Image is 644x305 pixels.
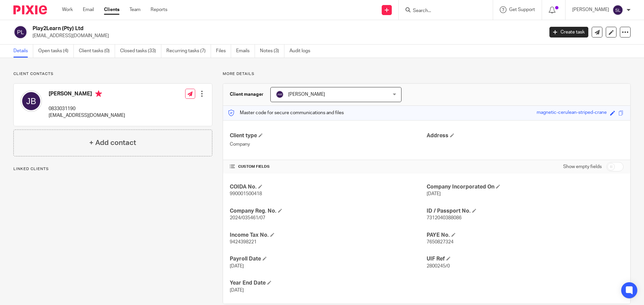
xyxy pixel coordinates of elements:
[89,138,136,148] h4: + Add contact
[230,232,427,239] h4: Income Tax No.
[49,105,125,112] p: 0833031190
[33,25,438,32] h2: Play2Learn (Pty) Ltd
[563,163,602,170] label: Show empty fields
[49,90,125,99] h4: [PERSON_NAME]
[83,6,94,13] a: Email
[228,109,344,116] p: Master code for secure communications and files
[289,45,315,58] a: Audit logs
[260,45,284,58] a: Notes (3)
[151,6,167,13] a: Reports
[230,132,427,139] h4: Client type
[120,45,161,58] a: Closed tasks (33)
[612,5,623,15] img: svg%3E
[33,32,539,39] p: [EMAIL_ADDRESS][DOMAIN_NAME]
[20,90,42,112] img: svg%3E
[236,45,255,58] a: Emails
[79,45,115,58] a: Client tasks (0)
[572,6,609,13] p: [PERSON_NAME]
[537,109,607,117] div: magnetic-cerulean-striped-crane
[230,183,427,190] h4: COIDA No.
[230,91,264,98] h3: Client manager
[427,255,624,262] h4: UIF Ref
[13,166,212,172] p: Linked clients
[129,6,141,13] a: Team
[230,208,427,215] h4: Company Reg. No.
[166,45,211,58] a: Recurring tasks (7)
[38,45,74,58] a: Open tasks (4)
[230,280,427,287] h4: Year End Date
[427,192,441,196] span: [DATE]
[230,288,244,293] span: [DATE]
[216,45,231,58] a: Files
[95,90,102,97] i: Primary
[427,216,462,220] span: 7312040388086
[230,192,262,196] span: 990001500418
[13,71,212,77] p: Client contacts
[230,255,427,262] h4: Payroll Date
[549,27,588,37] a: Create task
[13,5,47,14] img: Pixie
[230,240,257,244] span: 9424398221
[104,6,119,13] a: Clients
[276,90,284,98] img: svg%3E
[427,183,624,190] h4: Company Incorporated On
[288,92,325,97] span: [PERSON_NAME]
[223,71,631,77] p: More details
[49,112,125,119] p: [EMAIL_ADDRESS][DOMAIN_NAME]
[427,264,450,269] span: 2800245/0
[509,7,535,12] span: Get Support
[427,208,624,215] h4: ID / Passport No.
[412,8,473,14] input: Search
[230,164,427,169] h4: CUSTOM FIELDS
[13,25,28,39] img: svg%3E
[230,264,244,269] span: [DATE]
[13,45,33,58] a: Details
[427,240,453,244] span: 7650827324
[427,232,624,239] h4: PAYE No.
[230,216,265,220] span: 2024/035461/07
[230,141,427,148] p: Company
[427,132,624,139] h4: Address
[62,6,73,13] a: Work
